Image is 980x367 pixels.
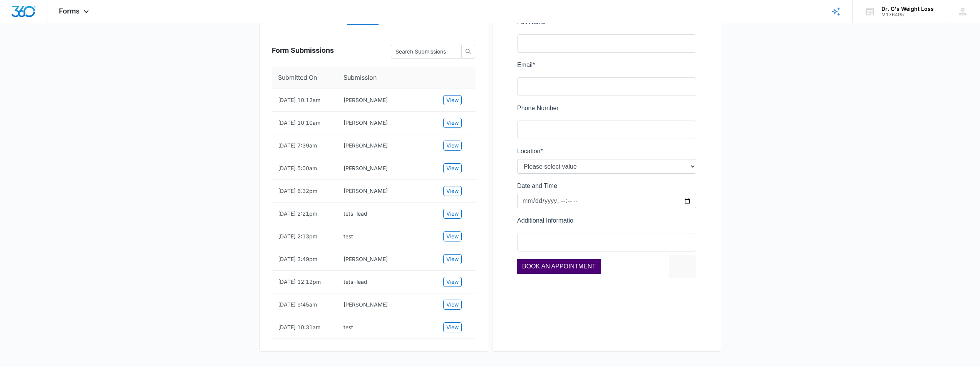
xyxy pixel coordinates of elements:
[443,118,462,128] button: View
[272,180,337,203] td: [DATE] 6:32pm
[337,271,437,293] td: tets-lead
[337,180,437,203] td: Kathleen Butler
[443,95,462,105] button: View
[446,164,459,173] span: View
[446,255,459,263] span: View
[337,157,437,180] td: Juan A. Madruga
[337,89,437,112] td: Karuri Munene
[446,96,459,104] span: View
[272,316,337,339] td: [DATE] 10:31am
[443,322,462,332] button: View
[272,271,337,293] td: [DATE] 12:12pm
[278,73,325,82] span: Submitted On
[446,278,459,286] span: View
[272,45,334,55] span: Form Submissions
[446,209,459,218] span: View
[446,187,459,195] span: View
[5,246,79,252] span: BOOK AN APPOINTMENT
[446,232,459,241] span: View
[337,203,437,225] td: tets-lead
[272,293,337,316] td: [DATE] 9:45am
[443,209,462,219] button: View
[446,141,459,150] span: View
[272,89,337,112] td: [DATE] 10:12am
[272,248,337,271] td: [DATE] 3:49pm
[272,203,337,225] td: [DATE] 2:21pm
[337,293,437,316] td: Patricia
[462,49,475,55] span: search
[59,7,80,15] span: Forms
[272,157,337,180] td: [DATE] 5:00am
[395,47,451,56] input: Search Submissions
[272,112,337,134] td: [DATE] 10:10am
[337,316,437,339] td: test
[443,277,462,287] button: View
[272,225,337,248] td: [DATE] 2:13pm
[446,119,459,127] span: View
[152,238,251,261] iframe: reCAPTCHA
[337,248,437,271] td: Laurie perry
[337,112,437,134] td: Karuri Munene
[446,300,459,309] span: View
[272,134,337,157] td: [DATE] 7:39am
[443,300,462,310] button: View
[443,231,462,241] button: View
[272,67,337,89] th: Submitted On
[446,323,459,332] span: View
[337,67,437,89] th: Submission
[337,225,437,248] td: test
[443,186,462,196] button: View
[881,6,934,12] div: account name
[443,141,462,151] button: View
[881,12,934,17] div: account id
[443,163,462,173] button: View
[337,134,437,157] td: Martha Benoit
[461,45,475,59] button: search
[443,254,462,264] button: View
